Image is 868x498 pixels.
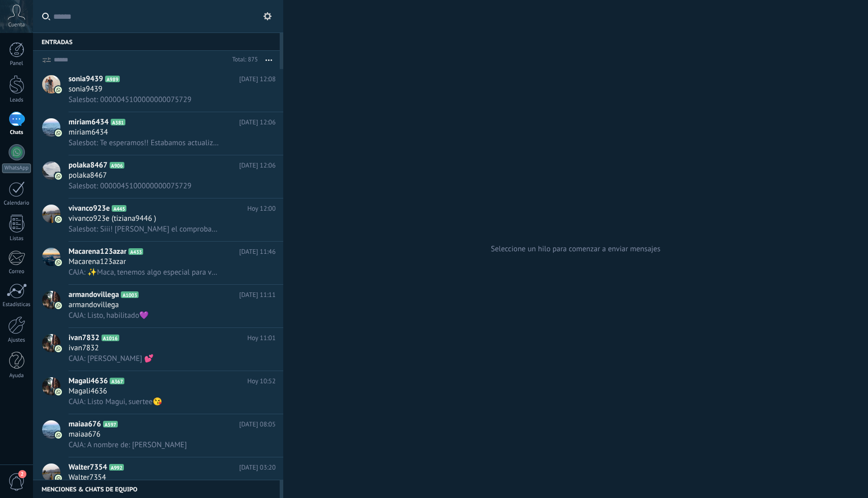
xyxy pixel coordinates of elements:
div: Leads [2,97,31,104]
span: CAJA: Listo Magui, suertee😘 [69,397,162,407]
span: Cuenta [8,22,25,28]
span: [DATE] 12:06 [239,117,276,127]
a: avatariconMacarena123azarA433[DATE] 11:46Macarena123azarCAJA: ✨Maca, tenemos algo especial para v... [33,242,283,284]
img: icon [55,345,62,352]
span: CAJA: [PERSON_NAME] 💕 [69,354,154,363]
span: vivanco923e (tiziana9446 ) [69,214,156,224]
span: miriam6434 [69,127,108,138]
span: A1003 [121,291,139,298]
span: Magali4636 [69,376,108,386]
div: Panel [2,60,31,67]
div: Ayuda [2,373,31,379]
a: avatariconmaiaa676A597[DATE] 08:05maiaa676CAJA: A nombre de: [PERSON_NAME] [33,414,283,457]
span: A367 [110,378,124,384]
span: [DATE] 12:06 [239,160,276,171]
a: avatariconvivanco923eA445Hoy 12:00vivanco923e (tiziana9446 )Salesbot: Siii! [PERSON_NAME] el comp... [33,198,283,241]
span: Hoy 11:01 [247,333,276,343]
div: Estadísticas [2,302,31,308]
img: icon [55,475,62,482]
span: armandovillega [69,290,119,300]
img: icon [55,259,62,266]
div: Calendario [2,200,31,207]
span: CAJA: A nombre de: [PERSON_NAME] [69,440,187,450]
img: icon [55,173,62,180]
img: icon [55,129,62,137]
span: [DATE] 11:11 [239,290,276,300]
span: polaka8467 [69,171,107,181]
span: A445 [112,205,126,212]
img: icon [55,86,62,93]
div: Entradas [33,32,280,51]
span: Magali4636 [69,386,107,396]
a: avatariconmiriam6434A381[DATE] 12:06miriam6434Salesbot: Te esperamos!! Estabamos actualizando el ... [33,112,283,155]
span: Salesbot: Te esperamos!! Estabamos actualizando el sistema😃 [69,138,220,148]
a: avatariconpolaka8467A906[DATE] 12:06polaka8467Salesbot: 0000045100000000075729 [33,155,283,198]
a: avatariconsonia9439A989[DATE] 12:08sonia9439Salesbot: 0000045100000000075729 [33,69,283,112]
img: icon [55,388,62,395]
span: Walter7354 [69,473,106,483]
div: Chats [2,129,31,136]
span: Macarena123azar [69,247,126,257]
div: Correo [2,269,31,275]
a: avatariconMagali4636A367Hoy 10:52Magali4636CAJA: Listo Magui, suertee😘 [33,371,283,414]
span: Salesbot: 0000045100000000075729 [69,181,191,191]
span: Walter7354 [69,462,107,473]
span: polaka8467 [69,160,108,171]
span: armandovillega [69,300,119,310]
div: Total: 875 [228,55,258,65]
span: 2 [18,470,26,478]
span: sonia9439 [69,84,103,94]
span: Salesbot: 0000045100000000075729 [69,95,191,105]
span: CAJA: ✨Maca, tenemos algo especial para vos 💎 Nuevo canal con promos exclusivas 🔥 👉 Unite, mandan... [69,268,220,277]
a: avatariconivan7832A1016Hoy 11:01ivan7832CAJA: [PERSON_NAME] 💕 [33,328,283,371]
img: icon [55,216,62,223]
span: A597 [103,421,118,427]
span: vivanco923e [69,204,110,214]
span: sonia9439 [69,74,103,84]
span: A1016 [102,335,119,341]
div: Menciones & Chats de equipo [33,480,280,498]
span: [DATE] 08:05 [239,419,276,429]
span: miriam6434 [69,117,109,127]
span: Hoy 10:52 [247,376,276,386]
img: icon [55,302,62,309]
span: maiaa676 [69,419,101,429]
span: A381 [111,119,125,125]
div: WhatsApp [2,163,31,173]
span: [DATE] 12:08 [239,74,276,84]
span: ivan7832 [69,333,99,343]
span: [DATE] 11:46 [239,247,276,257]
span: Hoy 12:00 [247,204,276,214]
span: Macarena123azar [69,257,126,267]
a: avatariconarmandovillegaA1003[DATE] 11:11armandovillegaCAJA: Listo, habilitado💜 [33,285,283,327]
span: CAJA: Listo, habilitado💜 [69,311,149,320]
span: A433 [128,248,143,255]
span: maiaa676 [69,429,101,440]
span: ivan7832 [69,343,99,353]
img: icon [55,431,62,439]
div: Listas [2,236,31,242]
span: A992 [109,464,124,471]
div: Ajustes [2,337,31,344]
span: A989 [105,76,120,82]
span: Salesbot: Siii! [PERSON_NAME] el comprobante por favor [69,224,220,234]
span: A906 [110,162,124,169]
span: [DATE] 03:20 [239,462,276,473]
